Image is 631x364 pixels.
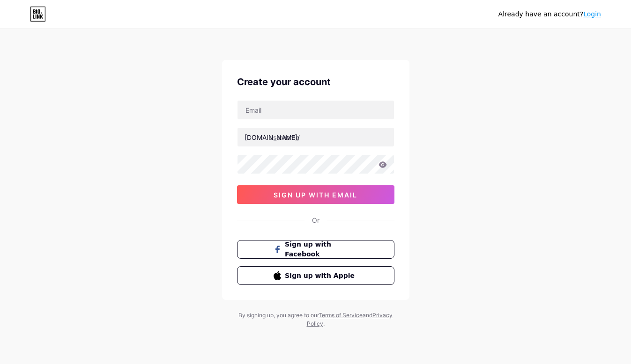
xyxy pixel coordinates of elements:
[237,240,394,259] button: Sign up with Facebook
[237,75,394,89] div: Create your account
[498,9,601,19] div: Already have an account?
[236,311,395,328] div: By signing up, you agree to our and .
[237,185,394,204] button: sign up with email
[274,191,357,199] span: sign up with email
[285,271,357,281] span: Sign up with Apple
[245,132,300,142] div: [DOMAIN_NAME]/
[237,266,394,285] button: Sign up with Apple
[312,215,319,225] div: Or
[238,101,394,119] input: Email
[285,240,357,259] span: Sign up with Facebook
[583,10,601,18] a: Login
[319,312,363,319] a: Terms of Service
[238,128,394,146] input: username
